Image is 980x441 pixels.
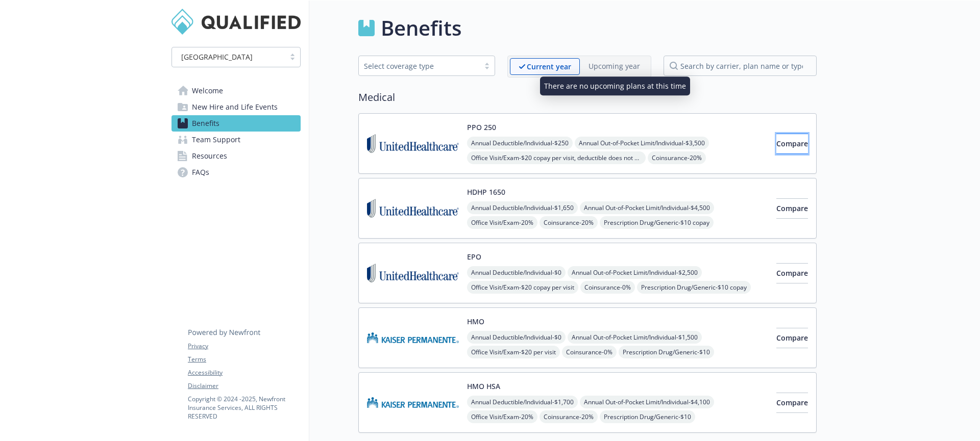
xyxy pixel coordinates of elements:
[467,137,573,149] span: Annual Deductible/Individual - $250
[776,398,808,407] span: Compare
[467,346,560,358] span: Office Visit/Exam - $20 per visit
[589,61,640,71] p: Upcoming year
[600,410,695,423] span: Prescription Drug/Generic - $10
[367,122,459,165] img: United Healthcare Insurance Company carrier logo
[575,137,709,149] span: Annual Out-of-Pocket Limit/Individual - $3,500
[776,263,808,283] button: Compare
[192,83,223,99] span: Welcome
[562,346,617,358] span: Coinsurance - 0%
[776,134,808,154] button: Compare
[664,56,817,76] input: search by carrier, plan name or type
[467,251,481,262] button: EPO
[367,187,459,230] img: United Healthcare Insurance Company carrier logo
[467,122,496,133] button: PPO 250
[648,151,706,164] span: Coinsurance - 20%
[540,410,598,423] span: Coinsurance - 20%
[188,355,300,364] a: Terms
[776,203,808,213] span: Compare
[188,342,300,351] a: Privacy
[568,266,702,279] span: Annual Out-of-Pocket Limit/Individual - $2,500
[540,216,598,229] span: Coinsurance - 20%
[171,164,301,180] a: FAQs
[188,368,300,377] a: Accessibility
[358,90,817,105] h2: Medical
[467,381,500,392] button: HMO HSA
[580,396,714,408] span: Annual Out-of-Pocket Limit/Individual - $4,100
[381,13,461,43] h1: Benefits
[367,381,459,424] img: Kaiser Permanente Insurance Company carrier logo
[192,164,209,180] span: FAQs
[171,148,301,164] a: Resources
[181,51,253,62] span: [GEOGRAPHIC_DATA]
[467,316,484,327] button: HMO
[192,99,278,115] span: New Hire and Life Events
[776,393,808,413] button: Compare
[467,151,646,164] span: Office Visit/Exam - $20 copay per visit, deductible does not apply
[467,266,566,279] span: Annual Deductible/Individual - $0
[364,61,474,71] div: Select coverage type
[568,331,702,344] span: Annual Out-of-Pocket Limit/Individual - $1,500
[171,132,301,148] a: Team Support
[467,281,578,294] span: Office Visit/Exam - $20 copay per visit
[580,201,714,214] span: Annual Out-of-Pocket Limit/Individual - $4,500
[367,316,459,359] img: Kaiser Permanente Insurance Company carrier logo
[527,61,571,72] p: Current year
[580,281,635,294] span: Coinsurance - 0%
[188,395,300,421] p: Copyright © 2024 - 2025 , Newfront Insurance Services, ALL RIGHTS RESERVED
[171,115,301,132] a: Benefits
[192,148,227,164] span: Resources
[192,132,240,148] span: Team Support
[192,115,219,132] span: Benefits
[580,58,649,75] span: Upcoming year
[171,83,301,99] a: Welcome
[776,198,808,219] button: Compare
[467,201,578,214] span: Annual Deductible/Individual - $1,650
[776,268,808,278] span: Compare
[776,139,808,148] span: Compare
[467,396,578,408] span: Annual Deductible/Individual - $1,700
[467,216,537,229] span: Office Visit/Exam - 20%
[776,333,808,343] span: Compare
[188,381,300,391] a: Disclaimer
[171,99,301,115] a: New Hire and Life Events
[619,346,714,358] span: Prescription Drug/Generic - $10
[776,328,808,348] button: Compare
[467,410,537,423] span: Office Visit/Exam - 20%
[600,216,714,229] span: Prescription Drug/Generic - $10 copay
[177,51,280,62] span: [GEOGRAPHIC_DATA]
[637,281,751,294] span: Prescription Drug/Generic - $10 copay
[467,187,505,197] button: HDHP 1650
[367,251,459,295] img: United Healthcare Insurance Company carrier logo
[467,331,566,344] span: Annual Deductible/Individual - $0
